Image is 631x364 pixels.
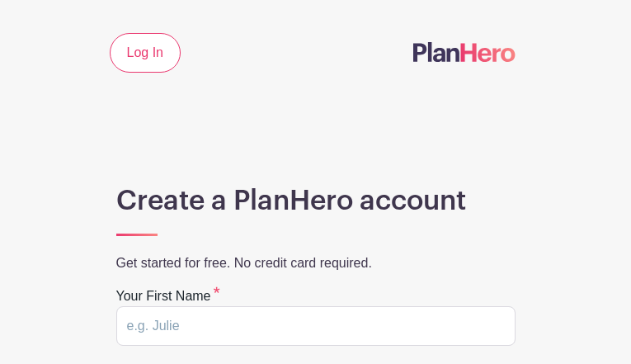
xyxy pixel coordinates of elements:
input: e.g. Julie [116,306,516,346]
h1: Create a PlanHero account [116,185,516,218]
a: Log In [110,33,181,73]
img: logo-507f7623f17ff9eddc593b1ce0a138ce2505c220e1c5a4e2b4648c50719b7d32.svg [413,42,516,62]
label: Your first name [116,286,220,306]
p: Get started for free. No credit card required. [116,253,516,273]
